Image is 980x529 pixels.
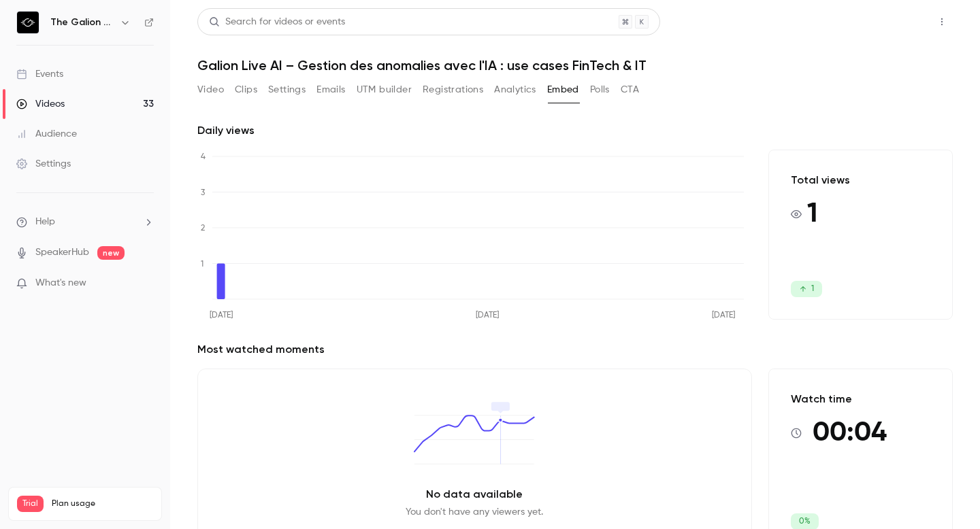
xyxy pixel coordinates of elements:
[16,215,154,229] li: help-dropdown-opener
[712,311,735,320] tspan: [DATE]
[547,79,579,101] button: Embed
[494,79,536,101] button: Analytics
[590,79,610,101] button: Polls
[201,153,206,161] tspan: 4
[197,57,953,73] h1: Galion Live AI – Gestion des anomalies avec l'IA : use cases FinTech & IT
[807,194,817,235] span: 1
[197,79,224,101] button: Video
[426,486,523,502] p: No data available
[406,505,543,519] p: You don't have any viewers yet.
[35,245,89,260] a: SpeakerHub
[16,127,77,141] div: Audience
[423,79,483,101] button: Registrations
[17,12,39,33] img: The Galion Project
[137,277,154,290] iframe: Noticeable Trigger
[621,79,639,101] button: CTA
[813,413,887,454] span: 00:04
[197,122,953,139] h2: Daily views
[16,97,65,111] div: Videos
[16,157,71,171] div: Settings
[316,79,345,101] button: Emails
[201,260,203,269] tspan: 1
[357,79,412,101] button: UTM builder
[16,67,63,81] div: Events
[866,8,920,35] button: Share
[197,341,953,358] h2: Most watched moments
[791,281,822,297] span: 1
[52,498,153,509] span: Plan usage
[35,215,55,229] span: Help
[791,391,887,407] p: Watch time
[50,16,114,29] h6: The Galion Project
[235,79,257,101] button: Clips
[476,311,499,320] tspan: [DATE]
[35,276,86,290] span: What's new
[97,246,125,260] span: new
[201,189,205,197] tspan: 3
[209,15,345,29] div: Search for videos or events
[931,11,953,33] button: Top Bar Actions
[268,79,306,101] button: Settings
[210,311,233,320] tspan: [DATE]
[17,496,44,512] span: Trial
[201,224,205,233] tspan: 2
[791,172,850,188] p: Total views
